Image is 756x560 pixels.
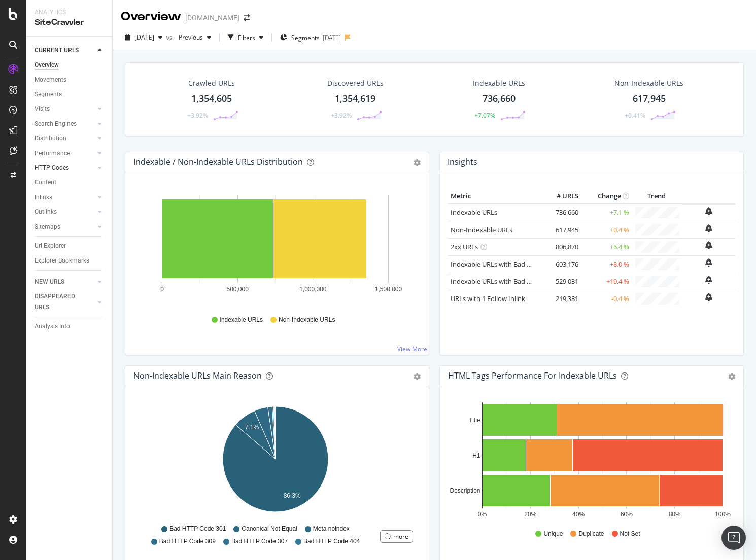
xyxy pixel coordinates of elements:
[451,225,512,234] a: Non-Indexable URLs
[175,33,203,42] span: Previous
[220,316,263,324] span: Indexable URLs
[472,452,480,459] text: H1
[35,163,69,173] div: HTTP Codes
[715,511,731,518] text: 100%
[633,92,666,105] div: 617,945
[35,221,95,232] a: Sitemaps
[133,189,417,306] svg: A chart.
[35,60,105,70] a: Overview
[393,532,408,541] div: more
[705,207,712,215] div: bell-plus
[35,241,66,251] div: Url Explorer
[578,530,604,538] span: Duplicate
[35,321,70,332] div: Analysis Info
[448,402,732,520] svg: A chart.
[469,417,480,424] text: Title
[35,207,95,217] a: Outlinks
[414,159,421,166] div: gear
[414,373,421,380] div: gear
[244,14,250,21] div: arrow-right-arrow-left
[187,111,208,120] div: +3.92%
[35,104,50,115] div: Visits
[159,537,216,546] span: Bad HTTP Code 309
[231,537,288,546] span: Bad HTTP Code 307
[728,373,735,380] div: gear
[540,238,581,255] td: 806,870
[620,530,640,538] span: Not Set
[327,78,384,88] div: Discovered URLs
[540,273,581,290] td: 529,031
[35,148,95,159] a: Performance
[35,119,77,129] div: Search Engines
[581,221,632,238] td: +0.4 %
[35,221,60,232] div: Sitemaps
[448,189,540,204] th: Metric
[35,74,66,85] div: Movements
[276,29,345,46] button: Segments[DATE]
[581,273,632,290] td: +10.4 %
[133,157,303,167] div: Indexable / Non-Indexable URLs Distribution
[191,92,232,105] div: 1,354,605
[224,29,267,46] button: Filters
[175,29,215,46] button: Previous
[35,177,105,188] a: Content
[540,221,581,238] td: 617,945
[242,525,297,533] span: Canonical Not Equal
[451,208,497,217] a: Indexable URLs
[543,530,563,538] span: Unique
[35,163,95,173] a: HTTP Codes
[35,241,105,251] a: Url Explorer
[35,89,105,100] a: Segments
[524,511,536,518] text: 20%
[625,111,645,120] div: +0.41%
[483,92,516,105] div: 736,660
[632,189,682,204] th: Trend
[572,511,585,518] text: 40%
[705,276,712,284] div: bell-plus
[35,119,95,129] a: Search Engines
[473,78,525,88] div: Indexable URLs
[35,133,66,144] div: Distribution
[279,316,335,324] span: Non-Indexable URLs
[474,111,495,120] div: +7.07%
[133,402,417,520] svg: A chart.
[331,111,352,120] div: +3.92%
[188,78,235,88] div: Crawled URLs
[134,33,154,42] span: 2025 Jun. 24th
[185,13,239,23] div: [DOMAIN_NAME]
[35,17,104,28] div: SiteCrawler
[35,89,62,100] div: Segments
[35,45,79,56] div: CURRENT URLS
[451,294,525,303] a: URLs with 1 Follow Inlink
[35,192,52,203] div: Inlinks
[245,424,259,431] text: 7.1%
[451,242,478,251] a: 2xx URLs
[35,133,95,144] a: Distribution
[303,537,360,546] span: Bad HTTP Code 404
[133,370,262,381] div: Non-Indexable URLs Main Reason
[35,291,95,313] a: DISAPPEARED URLS
[35,177,56,188] div: Content
[35,8,104,17] div: Analytics
[35,291,86,313] div: DISAPPEARED URLS
[35,207,57,217] div: Outlinks
[451,259,535,269] a: Indexable URLs with Bad H1
[35,104,95,115] a: Visits
[35,74,105,85] a: Movements
[35,60,59,70] div: Overview
[299,286,327,293] text: 1,000,000
[121,8,181,25] div: Overview
[160,286,164,293] text: 0
[226,286,249,293] text: 500,000
[621,511,633,518] text: 60%
[614,78,683,88] div: Non-Indexable URLs
[705,258,712,267] div: bell-plus
[323,33,341,42] div: [DATE]
[35,255,89,266] div: Explorer Bookmarks
[35,277,95,287] a: NEW URLS
[313,525,350,533] span: Meta noindex
[451,277,561,286] a: Indexable URLs with Bad Description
